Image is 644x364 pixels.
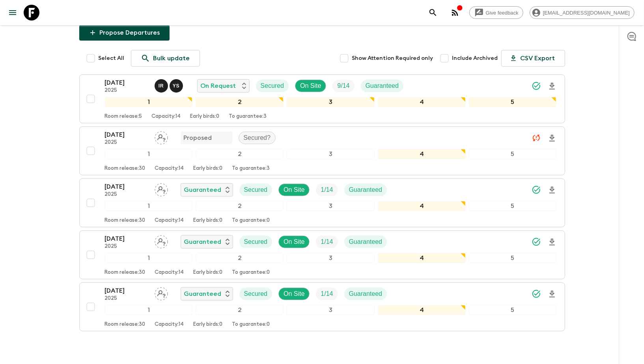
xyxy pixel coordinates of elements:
[547,238,557,247] svg: Download Onboarding
[153,54,190,63] p: Bulk update
[287,149,375,159] div: 3
[300,81,321,91] p: On Site
[284,289,304,299] p: On Site
[105,149,193,159] div: 1
[159,83,164,89] p: I R
[184,237,222,247] p: Guaranteed
[105,295,148,302] p: 2025
[105,234,148,243] p: [DATE]
[105,269,146,276] p: Room release: 30
[482,10,523,16] span: Give feedback
[201,81,236,91] p: On Request
[152,113,181,120] p: Capacity: 14
[539,10,634,16] span: [EMAIL_ADDRESS][DOMAIN_NAME]
[5,5,21,20] button: menu
[194,217,223,224] p: Early birds: 0
[530,6,635,19] div: [EMAIL_ADDRESS][DOMAIN_NAME]
[244,289,268,299] p: Secured
[547,290,557,299] svg: Download Onboarding
[321,185,333,195] p: 1 / 14
[378,201,466,211] div: 4
[532,237,541,247] svg: Synced Successfully
[105,165,146,172] p: Room release: 30
[196,149,284,159] div: 2
[155,290,168,296] span: Assign pack leader
[295,80,326,92] div: On Site
[287,201,375,211] div: 3
[244,185,268,195] p: Secured
[173,83,179,89] p: Y S
[452,54,498,62] span: Include Archived
[316,288,338,300] div: Trip Fill
[532,133,541,143] svg: Unable to sync - Check prices and secured
[105,113,142,120] p: Room release: 5
[316,236,338,248] div: Trip Fill
[105,97,193,107] div: 1
[105,253,193,263] div: 1
[244,133,271,143] p: Secured?
[256,80,289,92] div: Secured
[155,217,184,224] p: Capacity: 14
[194,321,223,328] p: Early birds: 0
[469,201,557,211] div: 5
[287,305,375,315] div: 3
[155,269,184,276] p: Capacity: 14
[79,25,170,41] button: Propose Departures
[469,97,557,107] div: 5
[287,253,375,263] div: 3
[79,178,565,227] button: [DATE]2025Assign pack leaderGuaranteedSecuredOn SiteTrip FillGuaranteed12345Room release:30Capaci...
[184,185,222,195] p: Guaranteed
[349,237,383,247] p: Guaranteed
[155,321,184,328] p: Capacity: 14
[547,186,557,195] svg: Download Onboarding
[239,288,273,300] div: Secured
[155,79,185,93] button: IRYS
[316,184,338,196] div: Trip Fill
[425,5,441,20] button: search adventures
[332,80,354,92] div: Trip Fill
[547,134,557,143] svg: Download Onboarding
[232,217,270,224] p: To guarantee: 0
[105,139,148,146] p: 2025
[337,81,349,91] p: 9 / 14
[232,269,270,276] p: To guarantee: 0
[105,305,193,315] div: 1
[105,201,193,211] div: 1
[501,50,565,67] button: CSV Export
[105,87,148,94] p: 2025
[349,289,383,299] p: Guaranteed
[469,305,557,315] div: 5
[232,321,270,328] p: To guarantee: 0
[532,185,541,195] svg: Synced Successfully
[184,133,212,143] p: Proposed
[239,236,273,248] div: Secured
[278,288,310,300] div: On Site
[155,165,184,172] p: Capacity: 14
[155,82,185,88] span: Isabel Rosario, Yinamalia Suarez
[194,165,223,172] p: Early birds: 0
[349,185,383,195] p: Guaranteed
[155,134,168,140] span: Assign pack leader
[196,253,284,263] div: 2
[79,230,565,279] button: [DATE]2025Assign pack leaderGuaranteedSecuredOn SiteTrip FillGuaranteed12345Room release:30Capaci...
[229,113,267,120] p: To guarantee: 3
[239,132,276,144] div: Secured?
[469,253,557,263] div: 5
[532,289,541,299] svg: Synced Successfully
[184,289,222,299] p: Guaranteed
[79,126,565,175] button: [DATE]2025Assign pack leaderProposedSecured?12345Room release:30Capacity:14Early birds:0To guaran...
[232,165,270,172] p: To guarantee: 3
[105,217,146,224] p: Room release: 30
[105,191,148,198] p: 2025
[79,74,565,123] button: [DATE]2025Isabel Rosario, Yinamalia SuarezOn RequestSecuredOn SiteTrip FillGuaranteed12345Room re...
[284,185,304,195] p: On Site
[321,237,333,247] p: 1 / 14
[378,253,466,263] div: 4
[105,78,148,87] p: [DATE]
[366,81,399,91] p: Guaranteed
[287,97,375,107] div: 3
[321,289,333,299] p: 1 / 14
[284,237,304,247] p: On Site
[105,182,148,191] p: [DATE]
[352,54,433,62] span: Show Attention Required only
